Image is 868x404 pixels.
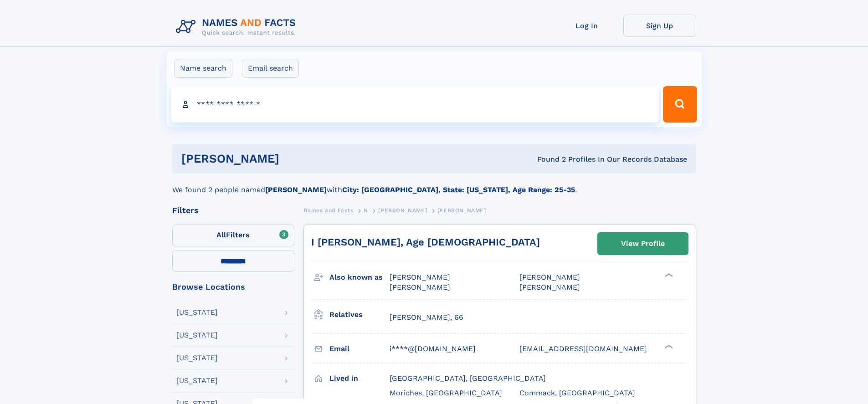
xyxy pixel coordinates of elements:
span: [GEOGRAPHIC_DATA], [GEOGRAPHIC_DATA] [390,374,546,383]
span: [PERSON_NAME] [519,283,580,291]
a: Names and Facts [303,205,354,216]
span: [PERSON_NAME] [519,273,580,281]
div: View Profile [621,233,665,254]
label: Name search [174,59,232,78]
div: [US_STATE] [176,354,218,362]
a: N [364,205,368,216]
input: search input [171,86,659,123]
img: Logo Names and Facts [172,15,303,39]
span: [PERSON_NAME] [390,283,450,291]
span: All [216,230,226,239]
span: Moriches, [GEOGRAPHIC_DATA] [390,389,502,397]
span: [PERSON_NAME] [378,207,427,214]
div: We found 2 people named with . [172,174,696,195]
h3: Lived in [329,371,390,386]
b: City: [GEOGRAPHIC_DATA], State: [US_STATE], Age Range: 25-35 [342,185,575,194]
h1: [PERSON_NAME] [181,153,408,164]
div: [US_STATE] [176,332,218,339]
span: [EMAIL_ADDRESS][DOMAIN_NAME] [519,344,647,353]
h3: Relatives [329,307,390,322]
div: [US_STATE] [176,377,218,384]
span: [PERSON_NAME] [437,207,486,214]
h3: Also known as [329,270,390,285]
h3: Email [329,341,390,357]
span: [PERSON_NAME] [390,273,450,281]
a: Sign Up [623,15,696,37]
a: View Profile [598,233,688,255]
span: Commack, [GEOGRAPHIC_DATA] [519,389,635,397]
a: I [PERSON_NAME], Age [DEMOGRAPHIC_DATA] [311,236,540,248]
div: Found 2 Profiles In Our Records Database [408,154,687,164]
label: Email search [242,59,299,78]
div: ❯ [663,272,673,278]
div: [US_STATE] [176,309,218,316]
div: Filters [172,206,294,215]
div: Browse Locations [172,283,294,291]
span: N [364,207,368,214]
b: [PERSON_NAME] [265,185,327,194]
label: Filters [172,225,294,246]
div: ❯ [663,343,673,349]
a: [PERSON_NAME] [378,205,427,216]
a: [PERSON_NAME], 66 [390,312,463,322]
button: Search Button [663,86,697,123]
a: Log In [550,15,623,37]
